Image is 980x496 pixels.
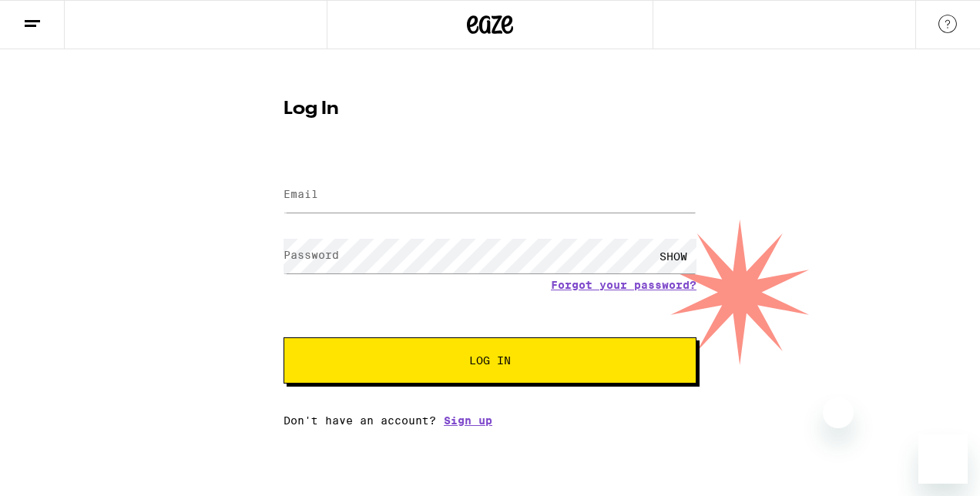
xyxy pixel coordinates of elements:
label: Email [284,188,318,200]
div: Don't have an account? [284,414,696,427]
div: SHOW [650,239,696,273]
iframe: Close message [823,397,854,428]
a: Sign up [444,414,492,427]
h1: Log In [284,100,696,119]
span: Log In [469,355,511,366]
input: Email [284,178,696,213]
label: Password [284,249,339,261]
a: Forgot your password? [551,279,696,291]
iframe: Button to launch messaging window [918,434,968,484]
button: Log In [284,337,696,384]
